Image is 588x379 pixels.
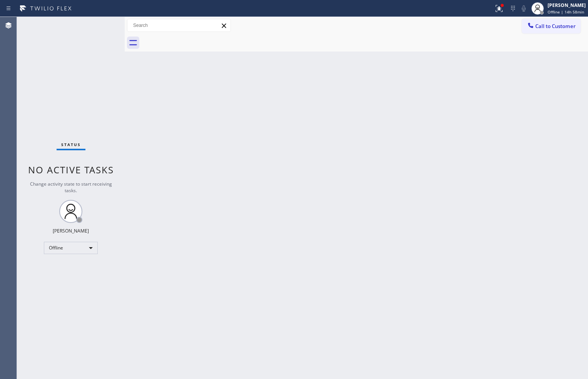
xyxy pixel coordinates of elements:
button: Call to Customer [522,19,581,33]
button: Mute [518,3,529,14]
div: [PERSON_NAME] [548,2,586,8]
input: Search [127,19,231,32]
span: Offline | 14h 58min [548,9,584,15]
div: Offline [44,242,98,254]
span: Call to Customer [535,23,576,30]
div: [PERSON_NAME] [53,228,89,234]
span: No active tasks [28,163,114,176]
span: Status [61,142,81,147]
span: Change activity state to start receiving tasks. [30,181,112,194]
